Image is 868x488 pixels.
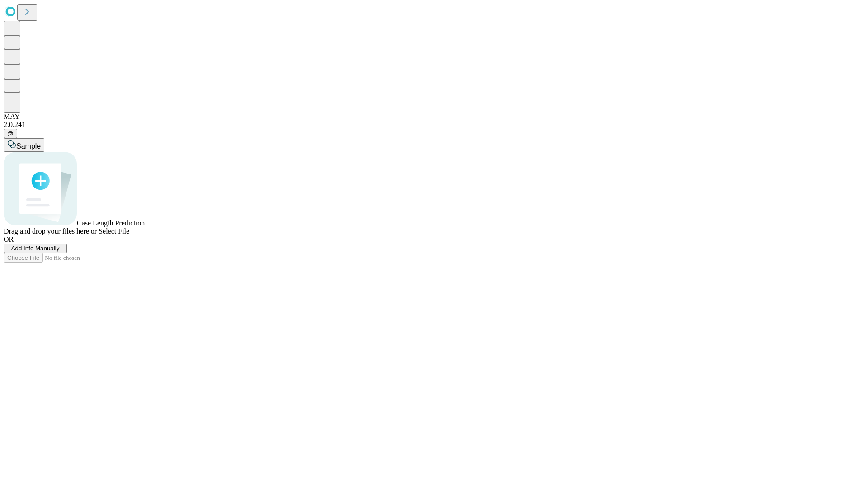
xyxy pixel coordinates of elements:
button: Sample [4,138,44,152]
span: Drag and drop your files here or [4,227,97,235]
div: 2.0.241 [4,121,864,129]
button: @ [4,129,17,138]
span: Case Length Prediction [77,219,145,227]
span: @ [7,130,14,137]
span: Select File [99,227,129,235]
span: Sample [16,142,41,150]
span: OR [4,235,14,243]
span: Add Info Manually [11,245,60,252]
div: MAY [4,113,864,121]
button: Add Info Manually [4,244,67,253]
